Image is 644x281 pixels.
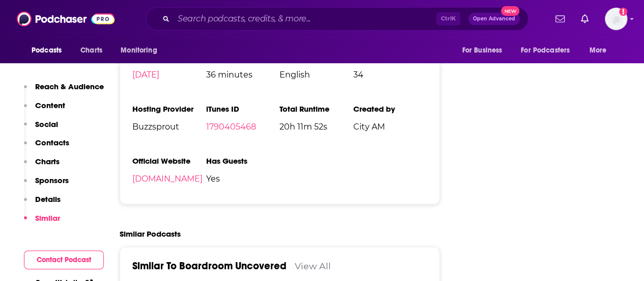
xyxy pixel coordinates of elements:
p: Social [35,119,58,129]
a: Show notifications dropdown [577,10,593,28]
p: Details [35,194,61,204]
span: Podcasts [32,43,62,58]
div: Search podcasts, credits, & more... [146,7,528,31]
a: 1790405468 [206,122,256,132]
button: Contacts [24,138,69,157]
span: Yes [206,174,280,184]
a: [DATE] [132,70,159,80]
a: View All [295,261,331,271]
button: open menu [24,41,75,60]
h3: Created by [353,104,427,114]
p: Contacts [35,138,69,147]
h3: iTunes ID [206,104,280,114]
svg: Add a profile image [619,8,627,16]
h3: Official Website [132,156,206,166]
span: More [590,43,607,58]
button: Charts [24,157,60,175]
button: Similar [24,213,60,232]
button: open menu [514,41,584,60]
img: User Profile [605,8,627,30]
span: 34 [353,70,427,80]
span: Buzzsprout [132,122,206,132]
h3: Has Guests [206,156,280,166]
button: Sponsors [24,175,69,194]
button: open menu [582,41,620,60]
p: Charts [35,157,60,166]
span: English [279,70,353,80]
h3: Hosting Provider [132,104,206,114]
h3: Total Runtime [279,104,353,114]
img: Podchaser - Follow, Share and Rate Podcasts [17,9,115,29]
span: New [501,6,519,16]
span: For Business [462,43,502,58]
span: 36 minutes [206,70,280,80]
button: open menu [455,41,515,60]
p: Reach & Audience [35,82,104,91]
span: Ctrl K [436,12,460,25]
p: Content [35,100,65,110]
span: 20h 11m 52s [279,122,353,132]
button: Content [24,100,65,119]
input: Search podcasts, credits, & more... [174,11,436,27]
a: Show notifications dropdown [551,10,569,28]
button: Reach & Audience [24,82,104,100]
span: For Podcasters [521,43,570,58]
span: Open Advanced [473,16,515,21]
h2: Similar Podcasts [120,229,181,239]
a: Charts [74,41,108,60]
button: Social [24,119,58,138]
span: Logged in as maddieFHTGI [605,8,627,30]
a: Similar To Boardroom Uncovered [132,260,287,272]
span: City AM [353,122,427,132]
span: Monitoring [121,43,157,58]
button: open menu [114,41,170,60]
a: [DOMAIN_NAME] [132,174,203,184]
button: Details [24,194,61,213]
button: Show profile menu [605,8,627,30]
p: Similar [35,213,60,223]
p: Sponsors [35,175,69,185]
button: Open AdvancedNew [468,13,520,25]
span: Charts [80,43,102,58]
button: Contact Podcast [24,250,104,269]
